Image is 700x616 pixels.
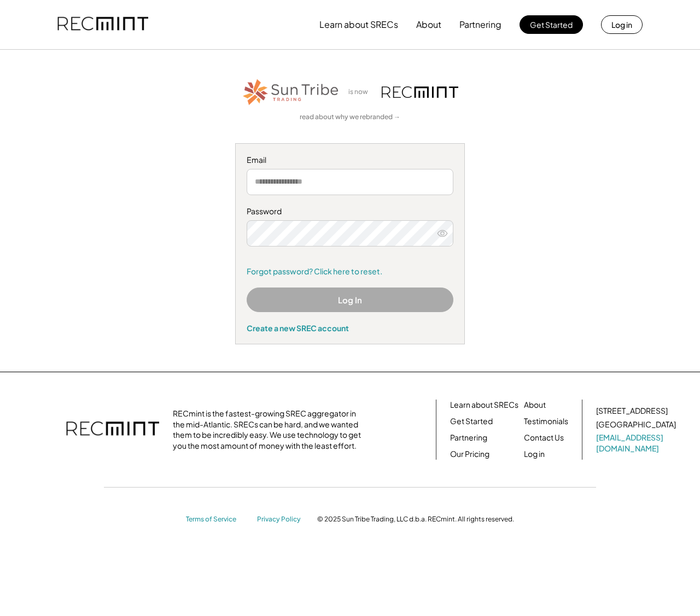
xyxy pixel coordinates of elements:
div: [GEOGRAPHIC_DATA] [596,419,676,430]
button: Get Started [520,15,583,34]
a: Log in [524,449,545,460]
a: Testimonials [524,416,568,427]
div: [STREET_ADDRESS] [596,406,668,416]
button: Partnering [459,14,501,36]
button: Log In [247,288,453,312]
img: recmint-logotype%403x.png [66,410,159,449]
a: Get Started [450,416,493,427]
a: Privacy Policy [257,515,306,524]
a: [EMAIL_ADDRESS][DOMAIN_NAME] [596,432,678,454]
div: © 2025 Sun Tribe Trading, LLC d.b.a. RECmint. All rights reserved. [317,515,514,524]
div: Email [247,155,453,166]
button: About [416,14,441,36]
button: Log in [601,15,643,34]
img: STT_Horizontal_Logo%2B-%2BColor.png [242,77,340,107]
a: Partnering [450,432,487,443]
a: Contact Us [524,432,564,443]
a: Forgot password? Click here to reset. [247,266,453,277]
div: Password [247,206,453,217]
button: Learn about SRECs [319,14,398,36]
img: recmint-logotype%403x.png [382,86,458,98]
a: About [524,400,546,410]
a: Terms of Service [186,515,246,524]
a: Learn about SRECs [450,400,518,410]
div: RECmint is the fastest-growing SREC aggregator in the mid-Atlantic. SRECs can be hard, and we wan... [173,408,367,451]
a: Our Pricing [450,449,489,460]
img: recmint-logotype%403x.png [57,6,148,43]
div: is now [346,87,376,97]
a: read about why we rebranded → [300,113,400,122]
div: Create a new SREC account [247,323,453,333]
